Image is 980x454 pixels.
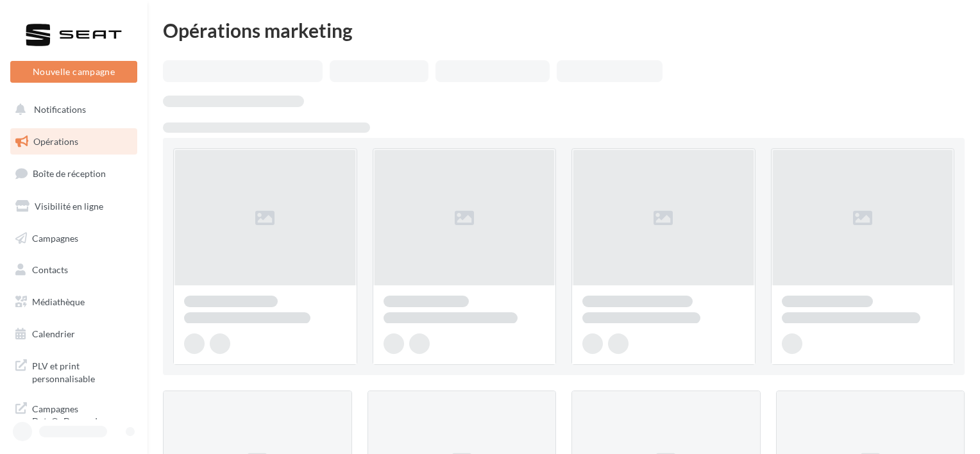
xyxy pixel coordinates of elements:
[8,321,140,348] a: Calendrier
[33,168,106,179] span: Boîte de réception
[10,61,137,83] button: Nouvelle campagne
[8,128,140,155] a: Opérations
[8,225,140,252] a: Campagnes
[32,264,68,275] span: Contacts
[8,160,140,187] a: Boîte de réception
[8,256,140,283] a: Contacts
[163,21,965,40] div: Opérations marketing
[8,395,140,433] a: Campagnes DataOnDemand
[8,193,140,220] a: Visibilité en ligne
[32,232,78,243] span: Campagnes
[8,352,140,390] a: PLV et print personnalisable
[32,400,132,428] span: Campagnes DataOnDemand
[8,96,135,123] button: Notifications
[35,201,103,212] span: Visibilité en ligne
[8,289,140,315] a: Médiathèque
[32,296,85,307] span: Médiathèque
[32,328,75,339] span: Calendrier
[33,136,78,147] span: Opérations
[32,357,132,385] span: PLV et print personnalisable
[34,104,86,115] span: Notifications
